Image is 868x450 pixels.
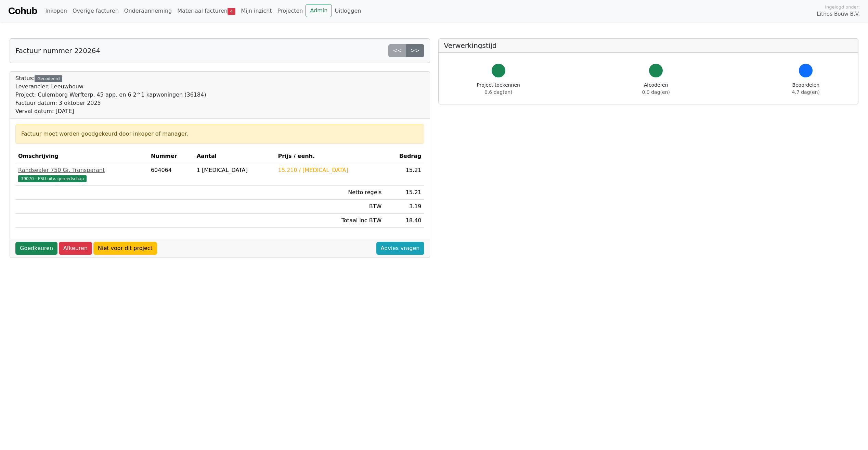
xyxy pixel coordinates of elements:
td: BTW [275,200,384,214]
div: Project toekennen [477,82,520,96]
div: Gecodeerd [35,75,62,82]
div: Status: [15,74,206,115]
a: Materiaal facturen4 [174,4,238,18]
td: Netto regels [275,186,384,200]
span: 0.6 dag(en) [484,89,512,95]
a: Afkeuren [59,242,92,255]
a: Projecten [275,4,306,18]
td: 18.40 [384,214,424,228]
div: Randsealer 750 Gr. Transparant [18,166,145,174]
a: Uitloggen [332,4,364,18]
span: Ingelogd onder: [825,4,860,10]
span: 4.7 dag(en) [792,89,820,95]
th: Bedrag [384,149,424,163]
a: Overige facturen [70,4,121,18]
a: Mijn inzicht [238,4,275,18]
a: Inkopen [42,4,69,18]
span: 39070 - PSU uitv. gereedschap [18,175,87,182]
div: 1 [MEDICAL_DATA] [197,166,273,174]
div: Verval datum: [DATE] [15,107,206,115]
th: Prijs / eenh. [275,149,384,163]
td: 604064 [148,163,194,186]
th: Omschrijving [15,149,148,163]
a: Advies vragen [376,242,424,255]
h5: Factuur nummer 220264 [15,47,100,55]
th: Aantal [194,149,275,163]
div: Afcoderen [642,82,670,96]
div: Factuur moet worden goedgekeurd door inkoper of manager. [21,130,418,138]
a: Onderaanneming [121,4,174,18]
a: Goedkeuren [15,242,57,255]
div: Project: Culemborg Werfterp, 45 app. en 6 2^1 kapwoningen (36184) [15,91,206,99]
a: Admin [306,4,332,17]
a: Cohub [8,3,37,19]
th: Nummer [148,149,194,163]
div: 15.210 / [MEDICAL_DATA] [278,166,381,174]
div: Beoordelen [792,82,820,96]
div: Factuur datum: 3 oktober 2025 [15,99,206,107]
span: 4 [228,8,235,15]
span: 0.0 dag(en) [642,89,670,95]
span: Lithos Bouw B.V. [817,10,860,18]
td: 3.19 [384,200,424,214]
td: Totaal inc BTW [275,214,384,228]
a: Randsealer 750 Gr. Transparant39070 - PSU uitv. gereedschap [18,166,145,183]
h5: Verwerkingstijd [444,41,853,50]
a: Niet voor dit project [93,242,157,255]
td: 15.21 [384,186,424,200]
div: Leverancier: Leeuwbouw [15,83,206,91]
a: >> [406,44,424,57]
td: 15.21 [384,163,424,186]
